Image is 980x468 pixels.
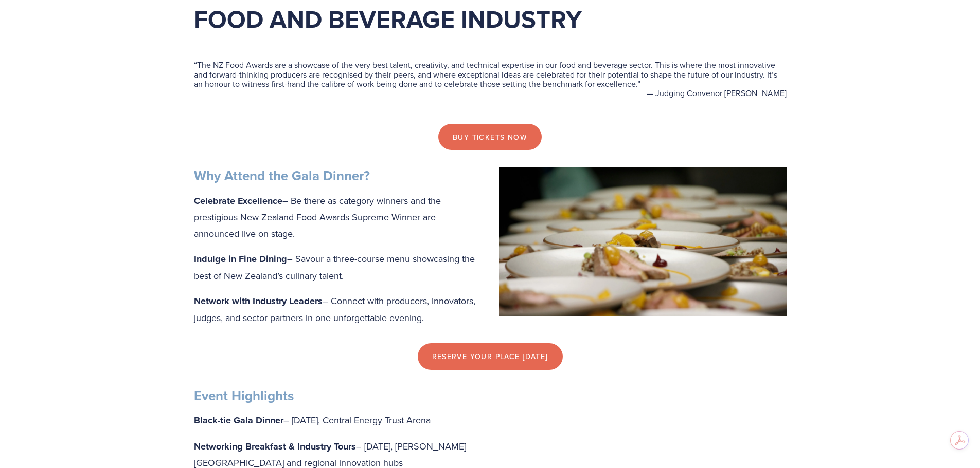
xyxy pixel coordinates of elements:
strong: Networking Breakfast & Industry Tours [194,440,356,453]
p: – [DATE], Central Energy Trust Arena [194,412,787,429]
strong: Celebrate Excellence [194,194,282,208]
p: – Be there as category winners and the prestigious New Zealand Food Awards Supreme Winner are ann... [194,193,787,242]
a: reserve your place [DATE] [418,343,563,370]
blockquote: The NZ Food Awards are a showcase of the very best talent, creativity, and technical expertise in... [194,60,787,88]
span: “ [194,59,197,70]
strong: Event Highlights [194,386,294,405]
span: ” [637,78,640,89]
strong: Network with Industry Leaders [194,294,323,308]
a: Buy tickets now [438,124,542,151]
strong: Why Attend the Gala Dinner? [194,166,370,185]
p: – Savour a three-course menu showcasing the best of New Zealand’s culinary talent. [194,251,787,284]
strong: Indulge in Fine Dining [194,252,287,266]
strong: Black-tie Gala Dinner [194,414,283,427]
p: – Connect with producers, innovators, judges, and sector partners in one unforgettable evening. [194,293,787,326]
figcaption: — Judging Convenor [PERSON_NAME] [194,88,787,98]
